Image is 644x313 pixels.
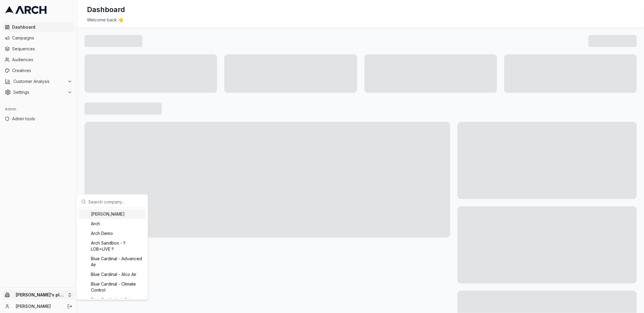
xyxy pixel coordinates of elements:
[79,219,146,229] div: Arch
[79,209,146,219] div: [PERSON_NAME]
[79,270,146,279] div: Blue Cardinal - Alco Air
[79,229,146,238] div: Arch Demo
[88,196,143,208] input: Search company...
[79,254,146,270] div: Blue Cardinal - Advanced Air
[78,208,147,299] div: Suggestions
[79,279,146,295] div: Blue Cardinal - Climate Control
[79,238,146,254] div: Arch Sandbox - !! LOB=LIVE !!
[79,295,146,311] div: Blue Cardinal - Infinity [US_STATE] Air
